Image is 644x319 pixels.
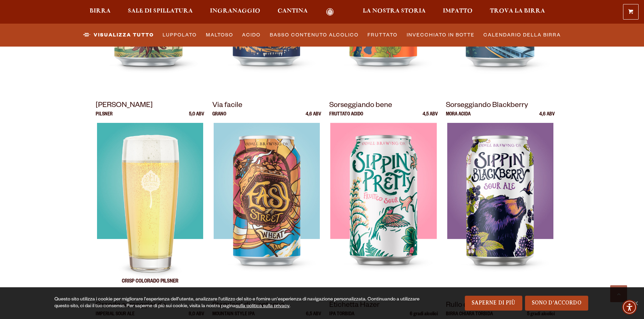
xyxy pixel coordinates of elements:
font: Visualizza tutto [94,33,154,38]
font: . [289,304,290,309]
a: Ingranaggio [206,8,265,16]
a: Trova la birra [485,8,549,16]
a: Birra [85,8,115,16]
a: Sorseggiando Blackberry Mora acida 4,6 ABV Sorseggiando Blackberry Sorseggiando Blackberry [446,100,555,292]
font: Trova la birra [490,8,545,14]
font: 4,6 ABV [539,112,555,117]
a: sulla politica sulla privacy [236,304,289,309]
img: Via facile [214,123,320,292]
font: Impatto [443,8,473,14]
font: 4,6 ABV [306,112,321,117]
a: Impatto [438,8,477,16]
font: Questo sito utilizza i cookie per migliorare l'esperienza dell'utente, analizzare l'utilizzo del ... [54,297,420,309]
font: 4,5 ABV [423,112,438,117]
a: Invecchiato in botte [404,27,477,43]
a: Fruttato [365,27,400,43]
font: luppolato [163,33,197,38]
font: Ingranaggio [210,8,260,14]
a: Via facile Grano 4,6 ABV Via facile Via facile [212,100,321,292]
font: Birra [90,8,111,14]
font: Sono d'accordo [532,300,581,306]
font: Sale di spillatura [128,8,193,14]
font: Basso contenuto alcolico [270,33,359,38]
a: Acido [239,27,263,43]
img: Odell Pils [97,123,203,292]
a: Basso contenuto alcolico [267,27,361,43]
a: Visualizza tutto [80,27,157,43]
font: Pilsner [96,112,113,117]
font: [PERSON_NAME] [96,102,153,110]
a: La nostra storia [358,8,430,16]
a: Cantina [273,8,312,16]
font: Maltoso [206,33,233,38]
font: Acido [242,33,261,38]
font: La nostra storia [363,8,426,14]
a: Sorseggiando bene Fruttato acido 4,5 ABV Sorseggiando bene Sorseggiando bene [329,100,438,292]
a: Maltoso [203,27,236,43]
a: Calendario della birra [481,27,564,43]
font: Grano [212,112,226,117]
font: Sorseggiando bene [329,102,392,110]
img: Sorseggiando Blackberry [447,123,553,292]
font: Mora acida [446,112,471,117]
font: Calendario della birra [483,33,561,38]
font: Saperne di più [472,300,515,306]
a: Saperne di più [465,296,522,311]
a: Casa Odell [317,8,343,16]
font: Fruttato [367,33,398,38]
a: Sono d'accordo [525,296,588,311]
div: Menu di accessibilità [622,300,637,315]
a: Scorri verso l'alto [610,285,627,302]
font: Via facile [212,102,242,110]
a: luppolato [160,27,199,43]
a: Sale di spillatura [123,8,197,16]
font: 5,0 ABV [189,112,204,117]
font: Fruttato acido [329,112,363,117]
font: Cantina [278,8,308,14]
font: Sorseggiando Blackberry [446,102,528,110]
a: [PERSON_NAME] Pilsner 5,0 ABV Odell Pils Odell Pils [96,100,205,292]
img: Sorseggiando bene [330,123,436,292]
font: Invecchiato in botte [407,33,475,38]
